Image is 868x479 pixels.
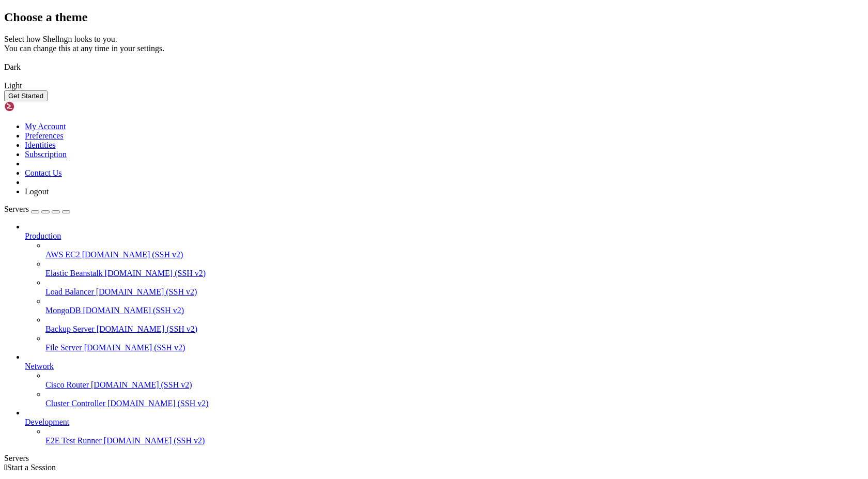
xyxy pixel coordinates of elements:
[45,250,864,259] a: AWS EC2 [DOMAIN_NAME] (SSH v2)
[45,427,864,445] li: E2E Test Runner [DOMAIN_NAME] (SSH v2)
[45,380,864,390] a: Cisco Router [DOMAIN_NAME] (SSH v2)
[45,278,864,297] li: Load Balancer [DOMAIN_NAME] (SSH v2)
[45,371,864,390] li: Cisco Router [DOMAIN_NAME] (SSH v2)
[83,306,184,315] span: [DOMAIN_NAME] (SSH v2)
[45,269,864,278] a: Elastic Beanstalk [DOMAIN_NAME] (SSH v2)
[4,81,864,90] div: Light
[45,390,864,408] li: Cluster Controller [DOMAIN_NAME] (SSH v2)
[96,287,197,296] span: [DOMAIN_NAME] (SSH v2)
[4,463,7,472] span: 
[4,205,70,213] a: Servers
[4,63,864,72] div: Dark
[25,418,69,426] span: Development
[4,10,864,24] h2: Choose a theme
[25,231,864,241] a: Production
[45,436,864,445] a: E2E Test Runner [DOMAIN_NAME] (SSH v2)
[45,306,864,315] a: MongoDB [DOMAIN_NAME] (SSH v2)
[4,90,48,101] button: Get Started
[45,297,864,315] li: MongoDB [DOMAIN_NAME] (SSH v2)
[45,325,864,334] a: Backup Server [DOMAIN_NAME] (SSH v2)
[25,222,864,352] li: Production
[97,325,198,333] span: [DOMAIN_NAME] (SSH v2)
[25,122,66,131] a: My Account
[25,168,62,177] a: Contact Us
[45,343,82,352] span: File Server
[107,399,209,408] span: [DOMAIN_NAME] (SSH v2)
[45,399,105,408] span: Cluster Controller
[45,334,864,352] li: File Server [DOMAIN_NAME] (SSH v2)
[25,418,864,427] a: Development
[25,352,864,408] li: Network
[45,343,864,352] a: File Server [DOMAIN_NAME] (SSH v2)
[45,436,102,445] span: E2E Test Runner
[25,131,64,140] a: Preferences
[45,287,94,296] span: Load Balancer
[4,454,864,463] div: Servers
[45,380,89,389] span: Cisco Router
[25,362,864,371] a: Network
[25,362,54,370] span: Network
[25,231,61,240] span: Production
[45,287,864,297] a: Load Balancer [DOMAIN_NAME] (SSH v2)
[25,141,56,149] a: Identities
[84,343,185,352] span: [DOMAIN_NAME] (SSH v2)
[25,408,864,445] li: Development
[91,380,192,389] span: [DOMAIN_NAME] (SSH v2)
[7,463,56,472] span: Start a Session
[4,101,64,112] img: Shellngn
[45,250,80,259] span: AWS EC2
[25,187,49,196] a: Logout
[45,325,95,333] span: Backup Server
[104,436,205,445] span: [DOMAIN_NAME] (SSH v2)
[105,269,206,277] span: [DOMAIN_NAME] (SSH v2)
[45,399,864,408] a: Cluster Controller [DOMAIN_NAME] (SSH v2)
[25,150,67,159] a: Subscription
[45,306,81,315] span: MongoDB
[45,259,864,278] li: Elastic Beanstalk [DOMAIN_NAME] (SSH v2)
[4,35,864,53] div: Select how Shellngn looks to you. You can change this at any time in your settings.
[4,205,29,213] span: Servers
[45,241,864,259] li: AWS EC2 [DOMAIN_NAME] (SSH v2)
[45,269,103,277] span: Elastic Beanstalk
[82,250,183,259] span: [DOMAIN_NAME] (SSH v2)
[45,315,864,334] li: Backup Server [DOMAIN_NAME] (SSH v2)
